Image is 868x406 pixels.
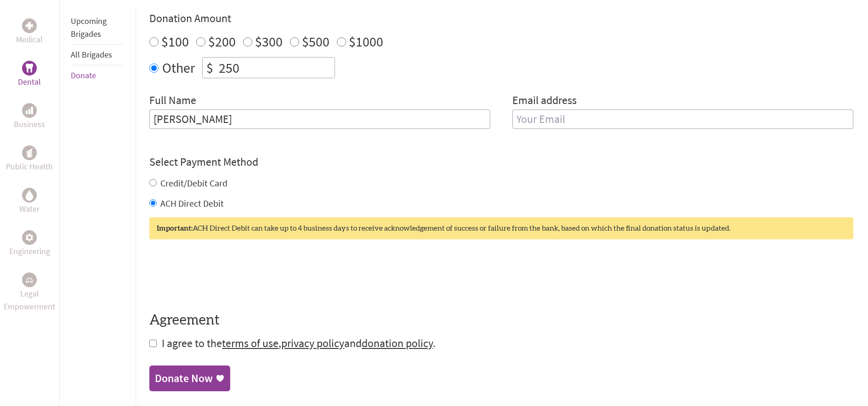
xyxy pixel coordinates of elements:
h4: Donation Amount [149,11,853,26]
p: Water [19,203,40,215]
li: Upcoming Brigades [71,11,124,45]
a: MedicalMedical [16,18,43,46]
a: Public HealthPublic Health [6,145,53,173]
input: Your Email [512,110,853,129]
p: Dental [18,75,41,88]
p: Public Health [6,160,53,173]
img: Medical [26,22,33,29]
h4: Select Payment Method [149,155,853,169]
label: $500 [302,33,329,50]
div: Legal Empowerment [22,273,37,287]
input: Enter Amount [217,58,335,78]
div: ACH Direct Debit can take up to 4 business days to receive acknowledgement of success or failure ... [149,217,853,239]
div: Public Health [22,145,37,160]
p: Legal Empowerment [2,287,57,313]
div: Donate Now [155,371,213,386]
a: Donate Now [149,365,230,391]
label: Other [162,57,195,78]
h4: Agreement [149,312,853,329]
p: Medical [16,33,43,46]
label: Credit/Debit Card [160,177,227,189]
a: All Brigades [71,49,112,60]
p: Business [14,118,45,131]
label: $200 [208,33,236,50]
a: terms of use [222,336,278,350]
img: Public Health [26,148,33,157]
a: DentalDental [18,61,41,88]
img: Water [26,190,33,200]
label: $300 [255,33,283,50]
input: Enter Full Name [149,110,490,129]
p: Engineering [9,245,50,258]
li: Donate [71,65,124,86]
label: Full Name [149,93,196,110]
div: Water [22,188,37,203]
a: Legal EmpowermentLegal Empowerment [2,273,57,313]
img: Legal Empowerment [26,277,33,283]
img: Engineering [26,233,33,241]
div: $ [203,58,217,78]
a: Donate [71,70,96,81]
img: Dental [26,64,33,72]
li: All Brigades [71,45,124,65]
label: Email address [512,93,577,110]
img: Business [26,107,33,114]
div: Engineering [22,230,37,245]
strong: Important: [157,225,193,232]
div: Dental [22,61,37,75]
a: WaterWater [19,188,40,215]
label: $100 [161,33,189,50]
a: privacy policy [281,336,344,350]
label: ACH Direct Debit [160,197,224,209]
a: Upcoming Brigades [71,16,107,39]
a: donation policy [362,336,433,350]
a: BusinessBusiness [14,103,45,131]
iframe: reCAPTCHA [149,258,289,294]
span: I agree to the , and . [162,336,436,350]
a: EngineeringEngineering [9,230,50,258]
div: Medical [22,18,37,33]
div: Business [22,103,37,118]
label: $1000 [349,33,383,50]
